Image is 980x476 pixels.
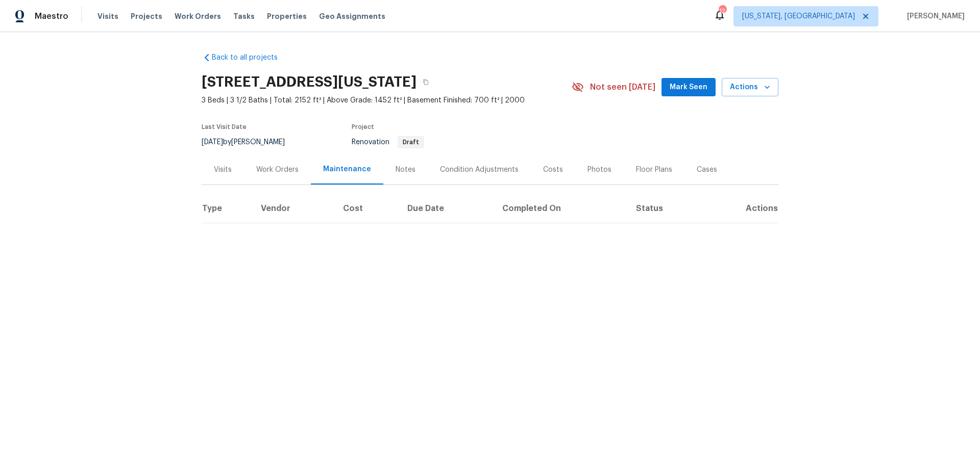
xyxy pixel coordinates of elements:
[636,165,672,175] div: Floor Plans
[175,11,221,21] span: Work Orders
[323,164,371,174] div: Maintenance
[202,124,247,130] span: Last Visit Date
[202,139,223,146] span: [DATE]
[253,195,335,223] th: Vendor
[399,139,423,145] span: Draft
[214,165,232,175] div: Visits
[903,11,965,21] span: [PERSON_NAME]
[396,165,415,175] div: Notes
[131,11,162,21] span: Projects
[416,73,435,91] button: Copy Address
[335,195,400,223] th: Cost
[352,124,374,130] span: Project
[202,136,297,148] div: by [PERSON_NAME]
[202,52,300,63] a: Back to all projects
[590,82,655,92] span: Not seen [DATE]
[440,165,519,175] div: Condition Adjustments
[705,195,778,223] th: Actions
[352,139,424,146] span: Renovation
[543,165,563,175] div: Costs
[670,81,707,94] span: Mark Seen
[742,11,855,21] span: [US_STATE], [GEOGRAPHIC_DATA]
[319,11,385,21] span: Geo Assignments
[97,11,118,21] span: Visits
[722,78,778,97] button: Actions
[399,195,494,223] th: Due Date
[697,165,717,175] div: Cases
[587,165,611,175] div: Photos
[730,81,770,94] span: Actions
[267,11,307,21] span: Properties
[202,95,572,105] span: 3 Beds | 3 1/2 Baths | Total: 2152 ft² | Above Grade: 1452 ft² | Basement Finished: 700 ft² | 2000
[35,11,68,21] span: Maestro
[494,195,628,223] th: Completed On
[628,195,705,223] th: Status
[202,195,253,223] th: Type
[661,78,716,97] button: Mark Seen
[233,13,255,20] span: Tasks
[202,77,416,87] h2: [STREET_ADDRESS][US_STATE]
[719,6,726,16] div: 12
[256,165,299,175] div: Work Orders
